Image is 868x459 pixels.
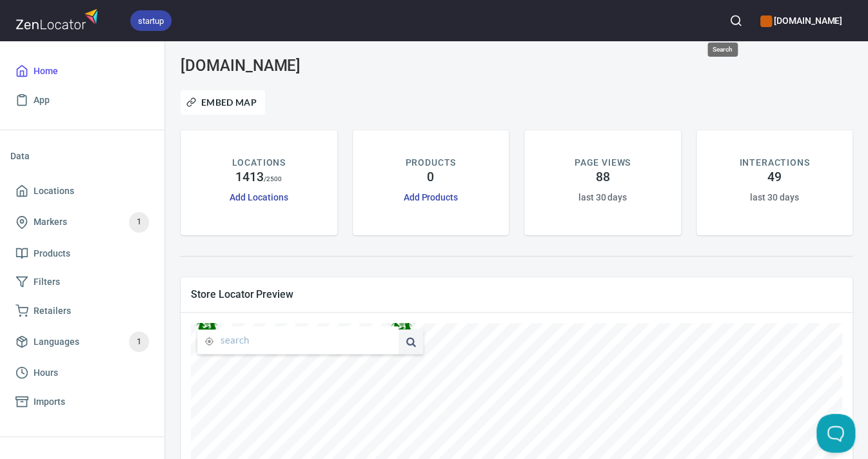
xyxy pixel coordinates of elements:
[34,63,58,79] span: Home
[34,246,70,262] span: Products
[34,365,58,381] span: Hours
[578,190,627,204] h6: last 30 days
[10,57,154,86] a: Home
[181,57,394,75] h3: [DOMAIN_NAME]
[191,288,842,301] span: Store Locator Preview
[34,334,79,350] span: Languages
[405,156,456,170] p: PRODUCTS
[221,326,399,354] input: search
[34,303,71,319] span: Retailers
[264,174,282,184] p: / 2500
[189,95,257,110] span: Embed Map
[10,239,154,268] a: Products
[232,156,286,170] p: LOCATIONS
[34,92,50,108] span: App
[181,90,265,115] button: Embed Map
[10,325,154,358] a: Languages1
[10,177,154,206] a: Locations
[10,387,154,416] a: Imports
[34,214,67,230] span: Markers
[767,170,782,185] h4: 49
[427,170,434,185] h4: 0
[10,206,154,239] a: Markers1
[404,192,458,202] a: Add Products
[739,156,809,170] p: INTERACTIONS
[34,274,60,290] span: Filters
[235,170,264,185] h4: 1413
[10,86,154,115] a: App
[130,10,172,31] div: startup
[130,14,172,28] span: startup
[760,15,772,27] button: color-CE600E
[10,358,154,387] a: Hours
[760,14,842,28] h6: [DOMAIN_NAME]
[750,190,798,204] h6: last 30 days
[34,394,65,410] span: Imports
[34,183,74,199] span: Locations
[10,141,154,171] li: Data
[230,192,288,202] a: Add Locations
[10,297,154,326] a: Retailers
[575,156,631,170] p: PAGE VIEWS
[15,5,102,33] img: zenlocator
[129,335,149,349] span: 1
[595,170,609,185] h4: 88
[10,268,154,297] a: Filters
[816,414,855,453] iframe: Help Scout Beacon - Open
[129,215,149,229] span: 1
